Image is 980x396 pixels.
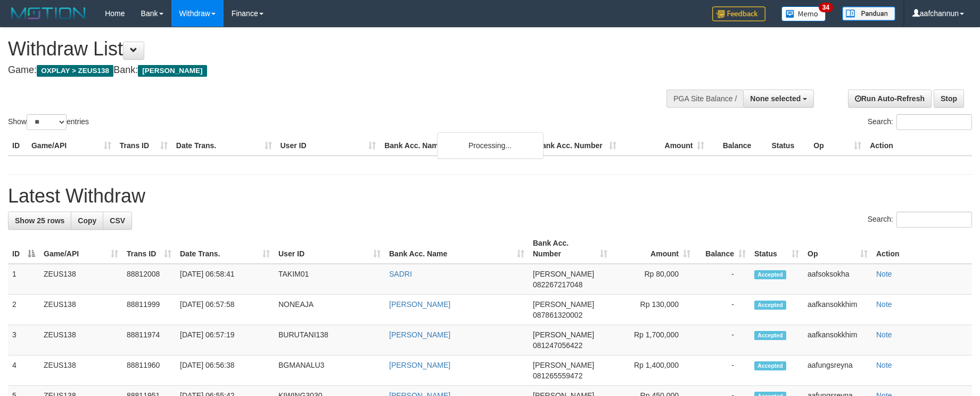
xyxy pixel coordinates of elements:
th: Status: activate to sort column ascending [750,233,803,264]
span: Accepted [754,270,786,279]
img: Feedback.jpg [712,6,765,21]
th: Action [866,136,972,156]
button: None selected [743,90,814,108]
span: Copy 081247056422 to clipboard [533,341,582,350]
td: NONEAJA [274,295,385,325]
td: 1 [8,264,39,295]
td: ZEUS138 [39,295,122,325]
td: Rp 80,000 [612,264,695,295]
input: Search: [896,114,972,130]
th: Op: activate to sort column ascending [803,233,872,264]
span: None selected [750,94,801,103]
span: Show 25 rows [15,216,64,225]
td: 2 [8,295,39,325]
td: aafsoksokha [803,264,872,295]
input: Search: [896,212,972,228]
th: Trans ID [116,136,172,156]
th: Bank Acc. Name [380,136,532,156]
span: [PERSON_NAME] [533,361,594,369]
td: BURUTANI138 [274,325,385,355]
img: Button%20Memo.svg [781,6,826,21]
h1: Withdraw List [8,38,643,60]
a: [PERSON_NAME] [389,300,450,309]
td: [DATE] 06:58:41 [176,264,274,295]
a: Run Auto-Refresh [848,90,932,108]
th: Date Trans.: activate to sort column ascending [176,233,274,264]
td: ZEUS138 [39,355,122,386]
th: Bank Acc. Number: activate to sort column ascending [529,233,612,264]
th: User ID: activate to sort column ascending [274,233,385,264]
span: 34 [819,3,833,12]
a: CSV [103,212,132,230]
label: Search: [868,212,972,228]
td: - [695,325,750,355]
th: Status [767,136,809,156]
th: Trans ID: activate to sort column ascending [122,233,176,264]
span: Copy 081265559472 to clipboard [533,371,582,380]
th: Action [872,233,972,264]
th: Balance: activate to sort column ascending [695,233,750,264]
a: Copy [71,212,103,230]
td: Rp 1,700,000 [612,325,695,355]
td: 4 [8,355,39,386]
td: [DATE] 06:56:38 [176,355,274,386]
a: Note [876,300,892,309]
th: User ID [276,136,381,156]
span: Accepted [754,361,786,370]
label: Search: [868,114,972,130]
td: aafkansokkhim [803,325,872,355]
th: Game/API [27,136,116,156]
a: Note [876,330,892,339]
select: Showentries [27,114,67,130]
label: Show entries [8,114,89,130]
h4: Game: Bank: [8,65,643,76]
img: panduan.png [842,6,895,21]
th: Op [809,136,866,156]
td: [DATE] 06:57:19 [176,325,274,355]
td: 88811974 [122,325,176,355]
td: - [695,295,750,325]
span: OXPLAY > ZEUS138 [37,65,113,77]
th: Bank Acc. Number [532,136,621,156]
span: [PERSON_NAME] [533,330,594,339]
span: [PERSON_NAME] [533,270,594,278]
td: 88811960 [122,355,176,386]
td: 88811999 [122,295,176,325]
span: Copy [78,216,96,225]
a: [PERSON_NAME] [389,361,450,369]
span: Copy 082267217048 to clipboard [533,280,582,289]
span: CSV [110,216,125,225]
span: Accepted [754,301,786,310]
div: Processing... [437,132,543,159]
a: Show 25 rows [8,212,71,230]
img: MOTION_logo.png [8,5,89,21]
span: [PERSON_NAME] [138,65,207,77]
th: Amount [621,136,709,156]
td: - [695,355,750,386]
td: TAKIM01 [274,264,385,295]
td: ZEUS138 [39,264,122,295]
td: BGMANALU3 [274,355,385,386]
span: [PERSON_NAME] [533,300,594,309]
th: ID: activate to sort column descending [8,233,39,264]
a: Stop [934,90,964,108]
td: aafungsreyna [803,355,872,386]
td: Rp 130,000 [612,295,695,325]
td: 3 [8,325,39,355]
div: PGA Site Balance / [666,90,743,108]
td: - [695,264,750,295]
th: Game/API: activate to sort column ascending [39,233,122,264]
td: [DATE] 06:57:58 [176,295,274,325]
th: ID [8,136,27,156]
td: Rp 1,400,000 [612,355,695,386]
a: SADRI [389,270,412,278]
h1: Latest Withdraw [8,185,972,207]
th: Date Trans. [172,136,276,156]
span: Copy 087861320002 to clipboard [533,311,582,319]
td: ZEUS138 [39,325,122,355]
th: Amount: activate to sort column ascending [612,233,695,264]
a: [PERSON_NAME] [389,330,450,339]
td: aafkansokkhim [803,295,872,325]
span: Accepted [754,331,786,340]
td: 88812008 [122,264,176,295]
